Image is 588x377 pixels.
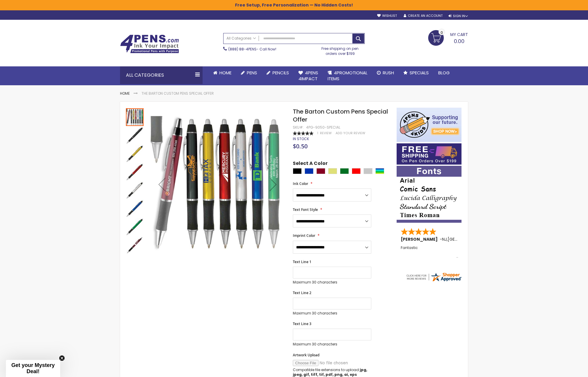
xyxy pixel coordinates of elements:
[126,181,144,199] img: The Barton Custom Pens Special Offer
[305,168,313,174] div: Blue
[150,108,174,261] div: Previous
[293,367,367,377] strong: jpg, jpeg, gif, tiff, tif, pdf, png, ai, eps
[219,70,231,76] span: Home
[298,70,318,82] span: 4Pens 4impact
[228,47,257,52] a: (888) 88-4PENS
[316,168,325,174] div: Burgundy
[126,199,144,217] div: The Barton Custom Pens Special Offer
[126,126,144,144] div: The Barton Custom Pens Special Offer
[293,125,304,130] strong: SKU
[262,66,294,79] a: Pencils
[440,236,491,242] span: - ,
[320,131,332,135] span: Review
[293,168,302,174] div: Black
[293,280,371,285] p: Maximum 30 characters
[352,168,361,174] div: Red
[293,207,318,212] span: Text Font Style
[126,127,144,144] img: The Barton Custom Pens Special Offer
[272,70,289,76] span: Pencils
[293,160,328,168] span: Select A Color
[126,218,144,236] img: The Barton Custom Pens Special Offer
[397,108,461,142] img: 4pens 4 kids
[383,70,394,76] span: Rush
[126,108,144,126] div: The Barton Custom Pens Special Offer
[317,131,333,135] a: 1 Review
[441,30,443,35] span: 0
[454,37,464,45] span: 0.00
[428,30,468,45] a: 0.00 0
[293,290,311,295] span: Text Line 2
[6,360,60,377] div: Get your Mystery Deal!Close teaser
[293,342,371,347] p: Maximum 30 characters
[294,66,323,86] a: 4Pens4impact
[293,311,371,316] p: Maximum 30 characters
[126,181,144,199] div: The Barton Custom Pens Special Offer
[293,107,388,124] span: The Barton Custom Pens Special Offer
[208,66,236,79] a: Home
[372,66,399,79] a: Rush
[317,131,318,135] span: 1
[224,33,259,43] a: All Categories
[126,236,144,254] img: The Barton Custom Pens Special Offer
[293,181,308,186] span: Ink Color
[397,166,461,223] img: font-personalization-examples
[375,168,384,174] div: Assorted
[293,131,313,135] div: 100%
[120,91,130,96] a: Home
[364,168,372,174] div: Silver
[126,217,144,236] div: The Barton Custom Pens Special Offer
[247,70,257,76] span: Pens
[126,200,144,217] img: The Barton Custom Pens Special Offer
[404,14,443,18] a: Create an Account
[293,353,319,358] span: Artwork Upload
[126,163,144,181] div: The Barton Custom Pens Special Offer
[397,143,461,165] img: Free shipping on orders over $199
[377,14,397,18] a: Wishlist
[228,47,276,52] span: - Call Now!
[11,362,55,374] span: Get your Mystery Deal!
[293,142,308,150] span: $0.50
[293,136,309,141] span: In stock
[150,116,285,251] img: The Barton Custom Pens Special Offer
[410,70,429,76] span: Specials
[59,355,65,361] button: Close teaser
[126,144,144,163] div: The Barton Custom Pens Special Offer
[126,236,144,254] div: The Barton Custom Pens Special Offer
[120,66,203,84] div: All Categories
[120,35,179,53] img: 4Pens Custom Pens and Promotional Products
[340,168,349,174] div: Green
[126,145,144,163] img: The Barton Custom Pens Special Offer
[448,236,491,242] span: [GEOGRAPHIC_DATA]
[306,125,340,130] div: 4PG-9050-SPECIAL
[316,44,365,56] div: Free shipping on pen orders over $199
[433,66,454,79] a: Blog
[293,321,311,326] span: Text Line 3
[261,108,285,261] div: Next
[449,14,468,18] div: Sign In
[293,259,311,264] span: Text Line 1
[323,66,372,86] a: 4PROMOTIONALITEMS
[405,278,462,283] a: 4pens.com certificate URL
[142,91,214,96] li: The Barton Custom Pens Special Offer
[293,137,309,141] div: Availability
[401,246,458,258] div: Fantastic
[401,236,440,242] span: [PERSON_NAME]
[236,66,262,79] a: Pens
[126,163,144,181] img: The Barton Custom Pens Special Offer
[328,168,337,174] div: Gold
[442,236,447,242] span: NJ
[405,272,462,282] img: 4pens.com widget logo
[336,131,365,135] a: Add Your Review
[438,70,450,76] span: Blog
[293,368,371,377] p: Compatible file extensions to upload:
[328,70,367,82] span: 4PROMOTIONAL ITEMS
[399,66,433,79] a: Specials
[226,36,256,41] span: All Categories
[293,233,315,238] span: Imprint Color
